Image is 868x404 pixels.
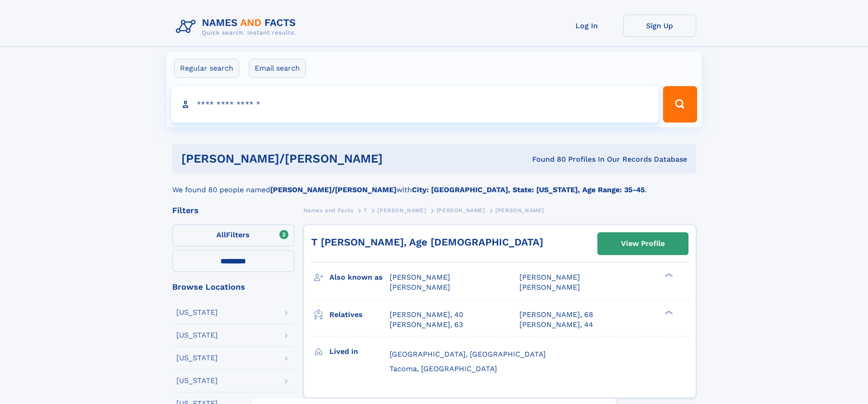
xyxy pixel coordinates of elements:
[390,310,463,320] a: [PERSON_NAME], 40
[550,15,623,37] a: Log In
[172,283,294,291] div: Browse Locations
[176,377,218,384] div: [US_STATE]
[176,332,218,339] div: [US_STATE]
[377,207,426,214] span: [PERSON_NAME]
[172,15,303,39] img: Logo Names and Facts
[663,272,673,278] div: ❯
[621,233,665,254] div: View Profile
[390,273,450,281] span: [PERSON_NAME]
[412,185,645,194] b: City: [GEOGRAPHIC_DATA], State: [US_STATE], Age Range: 35-45
[390,350,546,358] span: [GEOGRAPHIC_DATA], [GEOGRAPHIC_DATA]
[270,185,396,194] b: [PERSON_NAME]/[PERSON_NAME]
[457,154,687,164] div: Found 80 Profiles In Our Records Database
[172,206,294,215] div: Filters
[176,354,218,362] div: [US_STATE]
[311,236,543,248] a: T [PERSON_NAME], Age [DEMOGRAPHIC_DATA]
[519,320,593,330] a: [PERSON_NAME], 44
[172,174,696,195] div: We found 80 people named with .
[623,15,696,37] a: Sign Up
[303,205,354,216] a: Names and Facts
[390,364,497,373] span: Tacoma, [GEOGRAPHIC_DATA]
[437,207,485,214] span: [PERSON_NAME]
[171,86,659,123] input: search input
[495,207,544,214] span: [PERSON_NAME]
[598,233,688,255] a: View Profile
[329,344,390,359] h3: Lived in
[519,310,593,320] a: [PERSON_NAME], 68
[181,153,457,164] h1: [PERSON_NAME]/[PERSON_NAME]
[329,270,390,285] h3: Also known as
[663,309,673,315] div: ❯
[249,59,306,78] label: Email search
[663,86,697,123] button: Search Button
[216,230,226,239] span: All
[176,309,218,316] div: [US_STATE]
[377,205,426,216] a: [PERSON_NAME]
[437,205,485,216] a: [PERSON_NAME]
[519,283,580,291] span: [PERSON_NAME]
[390,283,450,291] span: [PERSON_NAME]
[174,59,239,78] label: Regular search
[364,205,367,216] a: T
[364,207,367,214] span: T
[390,320,463,330] a: [PERSON_NAME], 63
[519,273,580,281] span: [PERSON_NAME]
[172,225,294,246] label: Filters
[329,307,390,322] h3: Relatives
